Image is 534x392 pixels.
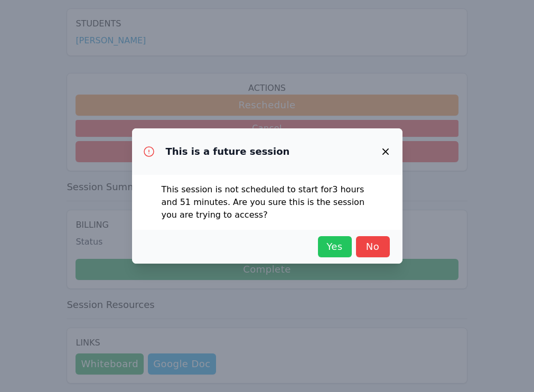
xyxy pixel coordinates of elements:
[162,183,373,221] p: This session is not scheduled to start for 3 hours and 51 minutes . Are you sure this is the sess...
[166,145,290,158] h3: This is a future session
[361,239,385,254] span: No
[323,239,346,254] span: Yes
[356,236,390,257] button: No
[318,236,352,257] button: Yes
